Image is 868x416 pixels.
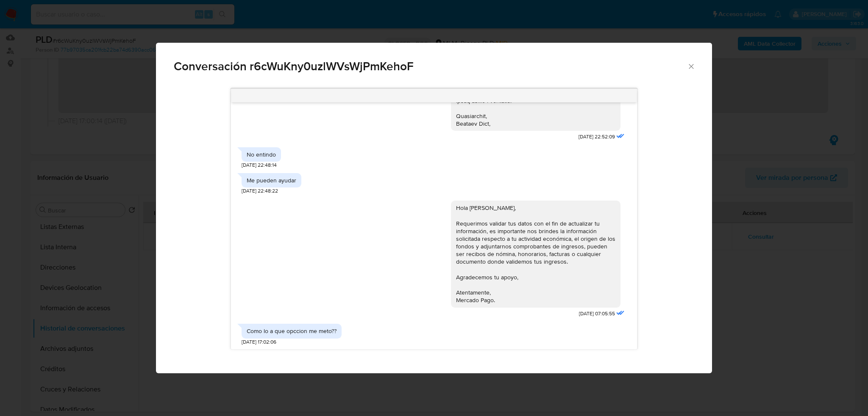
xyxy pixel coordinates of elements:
div: Me pueden ayudar [247,176,296,184]
span: [DATE] 22:48:14 [242,162,277,169]
button: Cerrar [687,62,695,70]
div: Hola [PERSON_NAME], Requerimos validar tus datos con el fin de actualizar tu información, es impo... [456,204,615,304]
span: [DATE] 07:05:55 [579,310,615,317]
span: [DATE] 22:48:22 [242,187,278,195]
div: No entindo [247,151,276,158]
span: [DATE] 17:02:06 [242,339,276,346]
span: Conversación r6cWuKny0uzlWVsWjPmKehoF [174,61,687,72]
div: Comunicación [156,43,712,374]
div: Como lo a que opccion me meto?? [247,327,337,335]
span: [DATE] 22:52:09 [579,133,615,141]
